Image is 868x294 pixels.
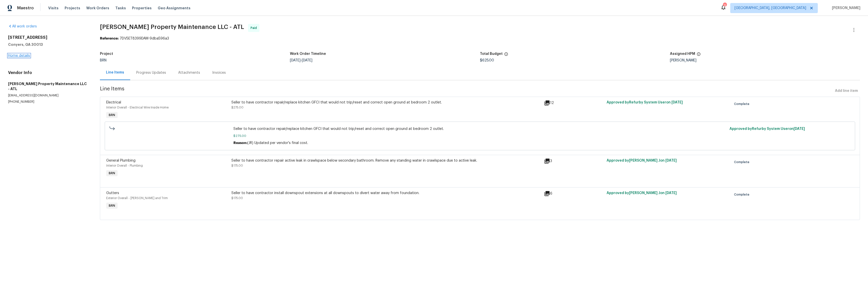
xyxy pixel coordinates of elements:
[480,59,494,62] span: $625.00
[671,101,683,104] span: [DATE]
[544,158,604,164] div: 3
[136,70,166,75] div: Progress Updates
[794,127,805,131] span: [DATE]
[723,3,726,8] div: 3
[106,159,135,162] span: General Plumbing
[8,54,30,57] a: Home details
[251,25,259,30] span: Paid
[8,70,88,75] h4: Vendor Info
[106,106,169,109] span: Interior Overall - Electrical Wire Inside Home
[8,35,88,40] h2: [STREET_ADDRESS]
[290,59,312,62] span: -
[247,141,308,145] span: (JR) Updated per vendor's final cost.
[106,164,143,167] span: Interior Overall - Plumbing
[233,126,726,131] span: Seller to have contractor repair/replace kitchen GFCI that would not trip/reset and correct open ...
[290,59,301,62] span: [DATE]
[231,197,243,200] span: $175.00
[734,192,751,197] span: Complete
[697,52,701,59] span: The hpm assigned to this work order.
[734,160,751,165] span: Complete
[17,6,34,11] span: Maestro
[231,164,243,167] span: $175.00
[8,81,88,91] h5: [PERSON_NAME] Property Maintenance LLC - ATL
[100,24,244,30] span: [PERSON_NAME] Property Maintenance LLC - ATL
[100,52,113,56] h5: Project
[607,159,677,162] span: Approved by [PERSON_NAME] J on
[670,59,860,62] div: [PERSON_NAME]
[231,100,541,105] div: Seller to have contractor repair/replace kitchen GFCI that would not trip/reset and correct open ...
[607,191,677,195] span: Approved by [PERSON_NAME] J on
[107,171,117,176] span: BRN
[607,101,683,104] span: Approved by Refurby System User on
[107,113,117,118] span: BRN
[107,203,117,208] span: BRN
[302,59,312,62] span: [DATE]
[178,70,200,75] div: Attachments
[735,6,806,11] span: [GEOGRAPHIC_DATA], [GEOGRAPHIC_DATA]
[233,133,726,138] span: $275.00
[665,159,677,162] span: [DATE]
[48,6,59,11] span: Visits
[100,59,106,62] span: BRN
[100,37,119,40] b: Reference:
[132,6,152,11] span: Properties
[233,141,247,145] span: Reason:
[544,191,604,197] div: 6
[106,191,119,195] span: Gutters
[665,191,677,195] span: [DATE]
[8,93,88,98] p: [EMAIL_ADDRESS][DOMAIN_NAME]
[231,106,243,109] span: $275.00
[65,6,80,11] span: Projects
[100,86,833,96] span: Line Items
[734,101,751,106] span: Complete
[106,101,121,104] span: Electrical
[290,52,326,56] h5: Work Order Timeline
[100,36,860,41] div: 7DV5ET8399DAM-9dba596a3
[231,158,541,163] div: Seller to have contractor repair active leak in crawlspace below secondary bathroom. Remove any s...
[670,52,695,56] h5: Assigned HPM
[86,6,109,11] span: Work Orders
[106,70,124,75] div: Line Items
[504,52,508,59] span: The total cost of line items that have been proposed by Opendoor. This sum includes line items th...
[158,6,191,11] span: Geo Assignments
[830,6,860,11] span: [PERSON_NAME]
[480,52,503,56] h5: Total Budget
[212,70,226,75] div: Invoices
[115,6,126,10] span: Tasks
[729,127,805,131] span: Approved by Refurby System User on
[106,197,168,200] span: Exterior Overall - [PERSON_NAME] and Trim
[8,42,88,47] h5: Conyers, GA 30013
[231,191,541,196] div: Seller to have contractor install downspout extensions at all downspouts to divert water away fro...
[544,100,604,106] div: 12
[8,100,88,104] p: [PHONE_NUMBER]
[8,25,37,28] a: All work orders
